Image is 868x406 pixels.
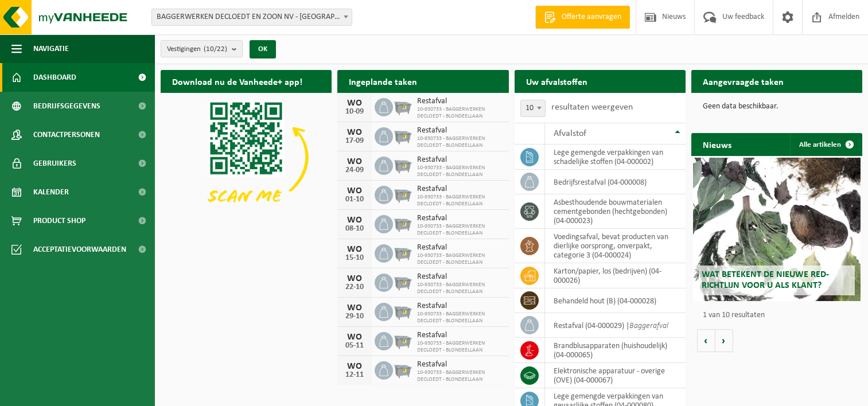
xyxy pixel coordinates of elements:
td: restafval (04-000029) | [545,313,686,338]
span: Restafval [417,331,503,340]
span: Acceptatievoorwaarden [33,235,126,264]
span: Bedrijfsgegevens [33,92,100,120]
span: 10-930733 - BAGGERWERKEN DECLOEDT - BLONDEELLAAN [417,369,503,383]
img: WB-2500-GAL-GY-01 [393,360,412,379]
span: Restafval [417,126,503,135]
div: WO [343,274,366,283]
img: WB-2500-GAL-GY-01 [393,155,412,174]
span: Offerte aanvragen [559,11,624,23]
span: Vestigingen [167,41,227,58]
div: WO [343,362,366,371]
div: 15-10 [343,254,366,262]
span: Restafval [417,243,503,252]
span: Restafval [417,97,503,106]
div: WO [343,245,366,254]
span: 10 [520,100,546,117]
img: WB-2500-GAL-GY-01 [393,126,412,145]
count: (10/22) [204,45,227,53]
td: voedingsafval, bevat producten van dierlijke oorsprong, onverpakt, categorie 3 (04-000024) [545,229,686,263]
div: 24-09 [343,166,366,174]
img: WB-2500-GAL-GY-01 [393,330,412,350]
i: Baggerafval [629,322,668,330]
div: 29-10 [343,313,366,321]
button: OK [250,40,276,58]
span: BAGGERWERKEN DECLOEDT EN ZOON NV - OOSTENDE [152,9,352,25]
span: Restafval [417,272,503,282]
h2: Aangevraagde taken [691,70,795,92]
div: WO [343,333,366,342]
td: brandblusapparaten (huishoudelijk) (04-000065) [545,338,686,363]
span: Product Shop [33,206,85,235]
h2: Nieuws [691,133,743,155]
h2: Ingeplande taken [337,70,429,92]
span: Contactpersonen [33,120,100,149]
span: 10 [521,100,545,116]
span: BAGGERWERKEN DECLOEDT EN ZOON NV - OOSTENDE [151,9,352,26]
a: Wat betekent de nieuwe RED-richtlijn voor u als klant? [693,158,861,301]
span: Kalender [33,178,69,206]
span: Restafval [417,155,503,165]
div: 10-09 [343,108,366,116]
div: WO [343,303,366,313]
p: Geen data beschikbaar. [703,103,851,111]
td: lege gemengde verpakkingen van schadelijke stoffen (04-000002) [545,145,686,170]
td: behandeld hout (B) (04-000028) [545,288,686,313]
div: 22-10 [343,283,366,291]
span: Navigatie [33,34,69,63]
div: WO [343,216,366,225]
button: Vorige [697,329,715,352]
div: 08-10 [343,225,366,233]
div: WO [343,186,366,196]
span: 10-930733 - BAGGERWERKEN DECLOEDT - BLONDEELLAAN [417,252,503,266]
span: 10-930733 - BAGGERWERKEN DECLOEDT - BLONDEELLAAN [417,282,503,295]
div: 05-11 [343,342,366,350]
img: WB-2500-GAL-GY-01 [393,213,412,233]
button: Vestigingen(10/22) [161,40,243,57]
span: 10-930733 - BAGGERWERKEN DECLOEDT - BLONDEELLAAN [417,165,503,178]
div: 17-09 [343,137,366,145]
span: Restafval [417,185,503,194]
span: Restafval [417,302,503,311]
span: 10-930733 - BAGGERWERKEN DECLOEDT - BLONDEELLAAN [417,106,503,120]
td: bedrijfsrestafval (04-000008) [545,170,686,194]
div: 12-11 [343,371,366,379]
div: WO [343,128,366,137]
span: Wat betekent de nieuwe RED-richtlijn voor u als klant? [702,270,829,290]
div: WO [343,157,366,166]
img: WB-2500-GAL-GY-01 [393,96,412,116]
a: Offerte aanvragen [535,6,630,29]
span: Restafval [417,214,503,223]
td: elektronische apparatuur - overige (OVE) (04-000067) [545,363,686,388]
img: Download de VHEPlus App [161,93,332,221]
a: Alle artikelen [790,133,861,156]
h2: Download nu de Vanheede+ app! [161,70,314,92]
h2: Uw afvalstoffen [515,70,599,92]
span: Gebruikers [33,149,76,178]
span: 10-930733 - BAGGERWERKEN DECLOEDT - BLONDEELLAAN [417,135,503,149]
span: 10-930733 - BAGGERWERKEN DECLOEDT - BLONDEELLAAN [417,223,503,237]
img: WB-2500-GAL-GY-01 [393,272,412,291]
img: WB-2500-GAL-GY-01 [393,243,412,262]
td: asbesthoudende bouwmaterialen cementgebonden (hechtgebonden) (04-000023) [545,194,686,229]
label: resultaten weergeven [551,103,633,112]
span: Dashboard [33,63,76,92]
span: 10-930733 - BAGGERWERKEN DECLOEDT - BLONDEELLAAN [417,311,503,325]
span: 10-930733 - BAGGERWERKEN DECLOEDT - BLONDEELLAAN [417,340,503,354]
img: WB-2500-GAL-GY-01 [393,184,412,204]
button: Volgende [715,329,733,352]
span: Restafval [417,360,503,369]
div: WO [343,99,366,108]
span: 10-930733 - BAGGERWERKEN DECLOEDT - BLONDEELLAAN [417,194,503,208]
td: karton/papier, los (bedrijven) (04-000026) [545,263,686,288]
p: 1 van 10 resultaten [703,311,857,319]
span: Afvalstof [554,129,586,138]
div: 01-10 [343,196,366,204]
img: WB-2500-GAL-GY-01 [393,301,412,321]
